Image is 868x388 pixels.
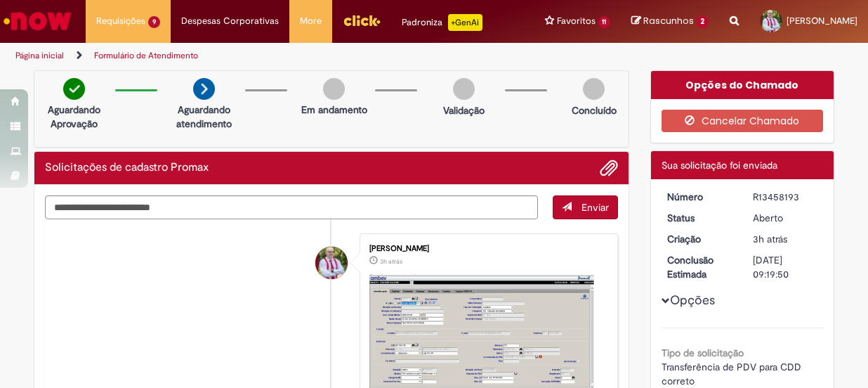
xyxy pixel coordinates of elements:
span: Despesas Corporativas [181,14,279,28]
ul: Trilhas de página [11,43,568,69]
img: arrow-next.png [193,78,215,100]
div: [DATE] 09:19:50 [753,253,818,281]
button: Enviar [553,195,618,219]
span: Rascunhos [643,14,694,27]
span: 2 [696,15,709,28]
div: Padroniza [402,14,482,31]
button: Adicionar anexos [600,159,618,177]
div: Aberto [753,211,818,225]
time: 28/08/2025 14:19:34 [380,257,402,266]
div: Vanilson Rodrigues [315,247,348,279]
span: Enviar [581,201,609,214]
img: check-circle-green.png [63,78,85,100]
img: img-circle-grey.png [583,78,605,100]
a: Formulário de Atendimento [94,50,198,61]
a: Página inicial [15,50,64,61]
textarea: Digite sua mensagem aqui... [45,195,538,219]
dt: Criação [657,232,743,246]
dt: Conclusão Estimada [657,253,743,281]
img: img-circle-grey.png [323,78,345,100]
p: +GenAi [448,14,482,31]
span: More [300,14,322,28]
span: Transferência de PDV para CDD correto [662,361,804,387]
span: 3h atrás [380,257,402,266]
span: Favoritos [557,14,596,28]
span: Sua solicitação foi enviada [662,159,777,172]
p: Em andamento [301,103,367,117]
span: [PERSON_NAME] [787,15,857,27]
div: [PERSON_NAME] [369,245,603,253]
b: Tipo de solicitação [662,347,744,359]
p: Concluído [572,103,617,117]
span: 9 [148,16,160,28]
span: Requisições [96,14,145,28]
img: click_logo_yellow_360x200.png [343,10,381,31]
dt: Número [657,190,743,204]
dt: Status [657,211,743,225]
h2: Solicitações de cadastro Promax Histórico de tíquete [45,162,209,174]
a: Rascunhos [631,15,709,28]
p: Aguardando atendimento [170,103,238,131]
button: Cancelar Chamado [662,110,824,132]
img: img-circle-grey.png [453,78,475,100]
p: Validação [443,103,485,117]
span: 11 [598,16,611,28]
span: 3h atrás [753,233,787,245]
div: R13458193 [753,190,818,204]
time: 28/08/2025 14:19:40 [753,233,787,245]
p: Aguardando Aprovação [40,103,108,131]
div: 28/08/2025 14:19:40 [753,232,818,246]
div: Opções do Chamado [651,71,834,99]
img: ServiceNow [1,7,74,35]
